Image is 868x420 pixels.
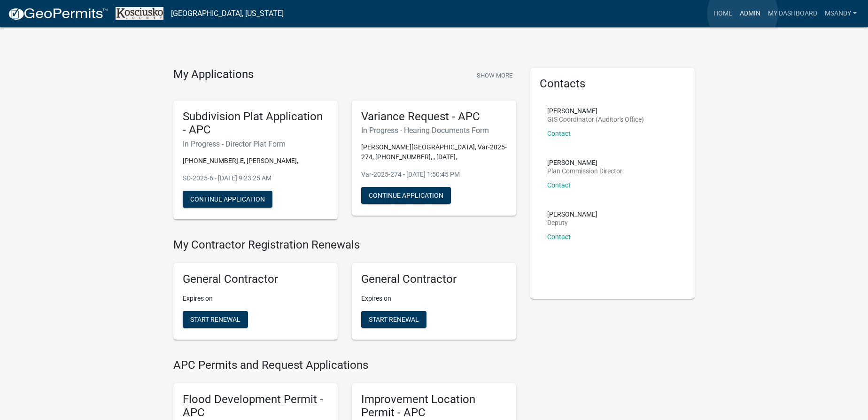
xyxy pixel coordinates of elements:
h5: Subdivision Plat Application - APC [183,110,328,137]
h5: Improvement Location Permit - APC [361,393,507,420]
a: Contact [547,233,571,241]
a: msandy [821,5,860,23]
p: SD-2025-6 - [DATE] 9:23:25 AM [183,173,328,183]
p: Deputy [547,219,597,226]
img: Kosciusko County, Indiana [116,7,163,20]
p: Expires on [183,294,328,303]
span: Start Renewal [190,315,240,323]
span: Start Renewal [369,315,419,323]
h5: Flood Development Permit - APC [183,393,328,420]
wm-registration-list-section: My Contractor Registration Renewals [173,238,516,347]
h4: My Applications [173,68,254,82]
button: Continue Application [361,187,451,204]
h6: In Progress - Hearing Documents Form [361,126,507,135]
p: GIS Coordinator (Auditor's Office) [547,116,644,123]
h6: In Progress - Director Plat Form [183,140,328,148]
h5: General Contractor [183,272,328,286]
button: Show More [473,68,516,83]
p: [PHONE_NUMBER].E, [PERSON_NAME], [183,156,328,166]
h4: APC Permits and Request Applications [173,358,516,372]
button: Start Renewal [361,311,426,328]
p: [PERSON_NAME][GEOGRAPHIC_DATA], Var-2025-274, [PHONE_NUMBER], , [DATE], [361,142,507,162]
h5: General Contractor [361,272,507,286]
a: Home [710,5,736,23]
button: Continue Application [183,191,272,208]
h4: My Contractor Registration Renewals [173,238,516,252]
a: Admin [736,5,764,23]
a: [GEOGRAPHIC_DATA], [US_STATE] [171,6,284,22]
h5: Variance Request - APC [361,110,507,124]
h5: Contacts [540,77,685,91]
a: Contact [547,181,571,189]
button: Start Renewal [183,311,248,328]
a: Contact [547,130,571,137]
p: Expires on [361,294,507,303]
p: [PERSON_NAME] [547,108,644,114]
p: [PERSON_NAME] [547,211,597,218]
p: [PERSON_NAME] [547,159,622,166]
p: Var-2025-274 - [DATE] 1:50:45 PM [361,170,507,179]
a: My Dashboard [764,5,821,23]
p: Plan Commission Director [547,168,622,174]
